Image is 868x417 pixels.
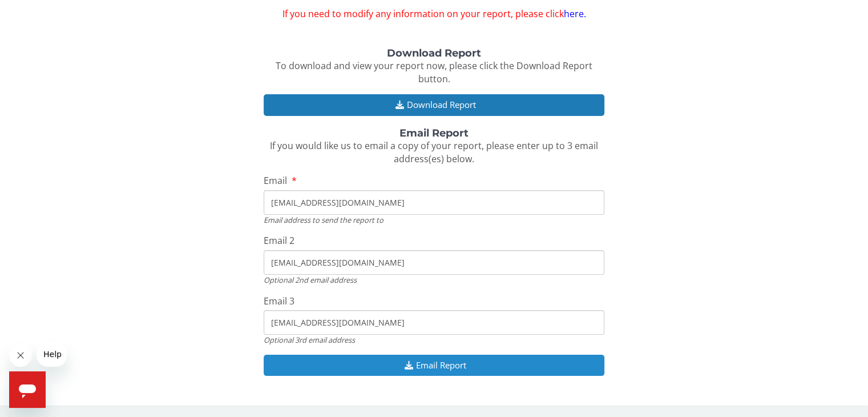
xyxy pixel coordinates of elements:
div: Email address to send the report to [264,215,604,225]
div: Optional 3rd email address [264,335,604,345]
span: To download and view your report now, please click the Download Report button. [276,59,592,85]
a: here. [563,7,586,20]
iframe: Message from company [37,342,67,367]
span: Email [264,174,287,187]
button: Email Report [264,355,604,376]
strong: Download Report [387,47,481,59]
span: If you would like us to email a copy of your report, please enter up to 3 email address(es) below. [270,139,598,165]
button: Download Report [264,94,604,115]
strong: Email Report [399,127,469,139]
span: Email 3 [264,295,294,307]
div: Optional 2nd email address [264,275,604,285]
span: Email 2 [264,234,294,247]
span: If you need to modify any information on your report, please click [264,7,604,21]
iframe: Close message [9,344,32,367]
iframe: Button to launch messaging window [9,371,46,408]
